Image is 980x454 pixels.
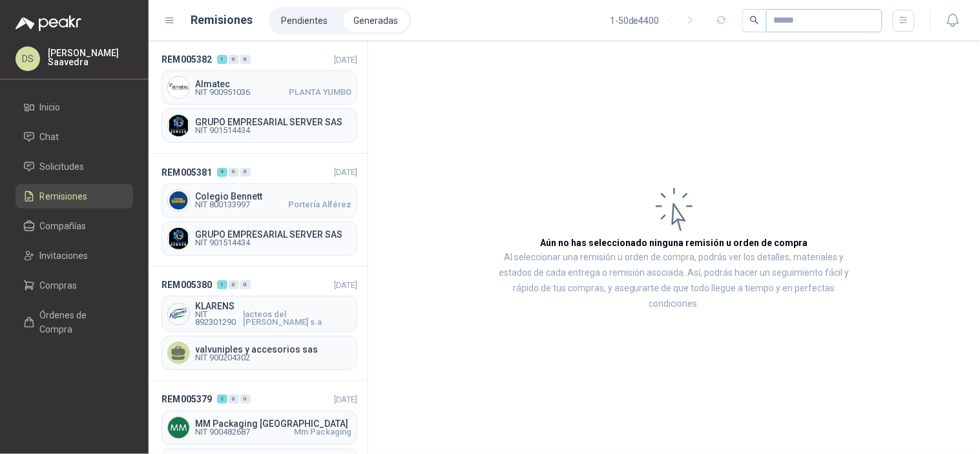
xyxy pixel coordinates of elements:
[162,52,212,67] span: REM005382
[229,280,239,289] div: 0
[195,302,351,311] span: KLARENS
[195,118,351,127] span: GRUPO EMPRESARIAL SERVER SAS
[191,11,253,29] h1: Remisiones
[195,201,250,209] span: NIT 800133997
[240,55,251,64] div: 0
[217,168,227,177] div: 4
[334,280,357,290] span: [DATE]
[195,192,351,201] span: Colegio Bennett
[271,10,339,32] a: Pendientes
[16,243,133,268] a: Invitaciones
[168,417,189,439] img: Company Logo
[344,10,409,32] a: Generadas
[168,304,189,325] img: Company Logo
[195,239,351,247] span: NIT 901514434
[16,154,133,179] a: Solicitudes
[195,354,351,362] span: NIT 900204302
[497,250,851,312] p: Al seleccionar una remisión u orden de compra, podrás ver los detalles, materiales y estados de c...
[162,392,212,406] span: REM005379
[48,48,133,67] p: [PERSON_NAME] Saavedra
[195,79,351,88] span: Almatec
[168,77,189,98] img: Company Logo
[16,214,133,238] a: Compañías
[149,267,368,381] a: REM005380100[DATE] Company LogoKLARENSNIT 892301290lacteos del [PERSON_NAME] s.avalvuniples y acc...
[40,100,61,114] span: Inicio
[40,278,78,293] span: Compras
[229,168,239,177] div: 0
[168,190,189,211] img: Company Logo
[162,165,212,180] span: REM005381
[750,15,759,25] span: search
[149,41,368,154] a: REM005382100[DATE] Company LogoAlmatecNIT 900951036PLANTA YUMBOCompany LogoGRUPO EMPRESARIAL SERV...
[162,278,212,292] span: REM005380
[294,428,351,436] span: Mm Packaging
[16,273,133,298] a: Compras
[334,55,357,65] span: [DATE]
[16,125,133,149] a: Chat
[40,308,121,336] span: Órdenes de Compra
[195,88,250,96] span: NIT 900951036
[16,46,40,71] div: DS
[40,130,59,144] span: Chat
[240,280,251,289] div: 0
[541,236,808,250] h3: Aún no has seleccionado ninguna remisión u orden de compra
[195,345,351,354] span: valvuniples y accesorios sas
[217,395,227,404] div: 2
[16,184,133,209] a: Remisiones
[229,55,239,64] div: 0
[229,395,239,404] div: 0
[168,228,189,249] img: Company Logo
[243,311,351,326] span: lacteos del [PERSON_NAME] s.a
[217,280,227,289] div: 1
[217,55,227,64] div: 1
[195,311,243,326] span: NIT 892301290
[16,15,81,31] img: Logo peakr
[40,189,88,203] span: Remisiones
[16,95,133,119] a: Inicio
[16,303,133,342] a: Órdenes de Compra
[288,201,351,209] span: Portería Alférez
[149,154,368,266] a: REM005381400[DATE] Company LogoColegio BennettNIT 800133997Portería AlférezCompany LogoGRUPO EMPR...
[240,168,251,177] div: 0
[334,167,357,177] span: [DATE]
[195,127,351,134] span: NIT 901514434
[195,230,351,239] span: GRUPO EMPRESARIAL SERVER SAS
[195,428,250,436] span: NIT 900482687
[289,88,351,96] span: PLANTA YUMBO
[40,219,87,233] span: Compañías
[195,419,351,428] span: MM Packaging [GEOGRAPHIC_DATA]
[168,115,189,136] img: Company Logo
[40,249,89,263] span: Invitaciones
[334,395,357,404] span: [DATE]
[240,395,251,404] div: 0
[610,10,701,31] div: 1 - 50 de 4400
[40,160,85,174] span: Solicitudes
